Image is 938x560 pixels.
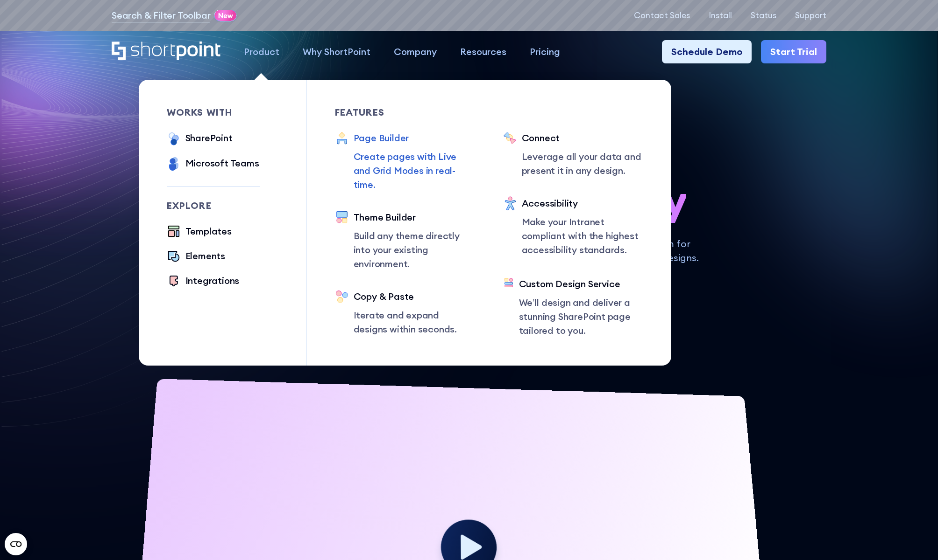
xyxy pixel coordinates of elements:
[634,11,690,20] a: Contact Sales
[244,45,279,59] div: Product
[448,40,518,63] a: Resources
[503,131,643,178] a: ConnectLeverage all your data and present it in any design.
[522,196,643,210] div: Accessibility
[185,249,225,263] div: Elements
[503,196,643,258] a: AccessibilityMake your Intranet compliant with the highest accessibility standards.
[167,108,260,117] div: works with
[167,274,240,289] a: Integrations
[751,11,776,20] a: Status
[167,201,260,210] div: Explore
[112,131,826,223] h1: SharePoint Design has never been
[335,131,475,192] a: Page BuilderCreate pages with Live and Grid Modes in real-time.
[891,515,938,560] iframe: Chat Widget
[354,210,475,224] div: Theme Builder
[354,229,475,271] p: Build any theme directly into your existing environment.
[291,40,382,63] a: Why ShortPoint
[167,131,233,147] a: SharePoint
[185,274,240,288] div: Integrations
[335,210,475,271] a: Theme BuilderBuild any theme directly into your existing environment.
[519,296,643,338] p: We’ll design and deliver a stunning SharePoint page tailored to you.
[112,41,220,62] a: Home
[761,40,826,63] a: Start Trial
[167,156,259,172] a: Microsoft Teams
[5,533,27,555] button: Open CMP widget
[522,215,643,257] p: Make your Intranet compliant with the highest accessibility standards.
[354,150,475,192] p: Create pages with Live and Grid Modes in real-time.
[167,224,232,240] a: Templates
[335,108,475,117] div: Features
[709,11,732,20] a: Install
[394,45,437,59] div: Company
[185,131,233,145] div: SharePoint
[530,45,560,59] div: Pricing
[303,45,370,59] div: Why ShortPoint
[167,249,225,264] a: Elements
[662,40,752,63] a: Schedule Demo
[382,40,448,63] a: Company
[354,290,475,304] div: Copy & Paste
[354,308,475,336] p: Iterate and expand designs within seconds.
[518,40,572,63] a: Pricing
[519,277,643,291] div: Custom Design Service
[503,277,643,338] a: Custom Design ServiceWe’ll design and deliver a stunning SharePoint page tailored to you.
[354,131,475,145] div: Page Builder
[232,40,291,63] a: Product
[185,156,259,170] div: Microsoft Teams
[460,45,506,59] div: Resources
[112,8,210,22] a: Search & Filter Toolbar
[522,131,643,145] div: Connect
[522,150,643,178] p: Leverage all your data and present it in any design.
[185,224,232,238] div: Templates
[335,290,475,336] a: Copy & PasteIterate and expand designs within seconds.
[795,11,826,20] a: Support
